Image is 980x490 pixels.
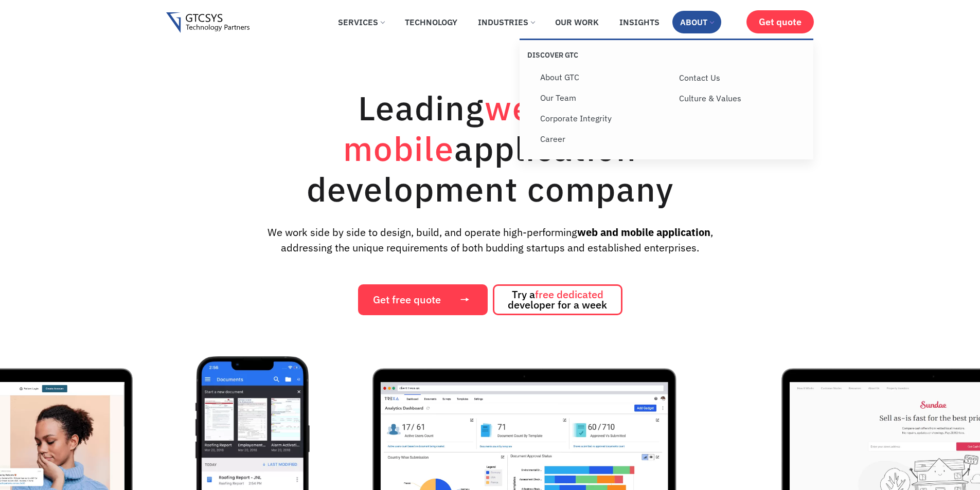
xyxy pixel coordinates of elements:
h1: Leading application development company [259,87,722,209]
img: Gtcsys logo [166,12,250,33]
p: Discover GTC [527,50,667,60]
a: Our Work [547,11,607,33]
a: About [672,11,721,33]
span: Get free quote [373,295,441,305]
span: free dedicated [535,287,603,301]
a: Industries [470,11,542,33]
a: Insights [612,11,667,33]
a: Get quote [746,10,814,33]
span: Get quote [759,16,801,27]
a: Career [532,129,672,149]
p: We work side by side to design, build, and operate high-performing , addressing the unique requir... [250,225,729,256]
a: Corporate Integrity [532,108,672,129]
a: Contact Us [671,67,811,88]
a: Services [330,11,392,33]
a: Get free quote [358,284,488,315]
a: Culture & Values [671,88,811,108]
span: web and mobile [343,86,622,170]
a: Try afree dedicated developer for a week [493,284,622,315]
strong: web and mobile application [577,225,710,239]
a: About GTC [532,67,672,87]
a: Our Team [532,87,672,108]
span: Try a developer for a week [508,289,607,310]
a: Technology [397,11,465,33]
